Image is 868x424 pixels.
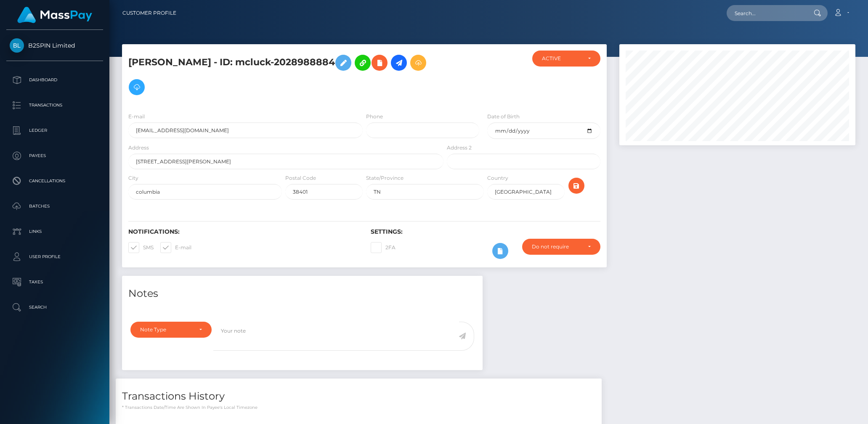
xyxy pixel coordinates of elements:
[6,69,103,91] a: Dashboard
[6,145,103,166] a: Payees
[10,251,100,263] p: User Profile
[122,389,595,404] h4: Transactions History
[727,5,806,21] input: Search...
[532,243,581,250] div: Do not require
[10,149,100,162] p: Payees
[6,42,103,49] span: B2SPIN Limited
[128,286,476,301] h4: Notes
[371,228,600,235] h6: Settings:
[128,228,358,235] h6: Notifications:
[128,174,138,182] label: City
[6,196,103,217] a: Batches
[10,74,100,86] p: Dashboard
[391,55,407,71] a: Initiate Payout
[6,297,103,318] a: Search
[128,113,145,120] label: E-mail
[10,175,100,187] p: Cancellations
[447,144,472,152] label: Address 2
[6,95,103,116] a: Transactions
[10,225,100,238] p: Links
[487,174,508,182] label: Country
[366,174,403,182] label: State/Province
[128,144,149,152] label: Address
[128,242,154,253] label: SMS
[10,276,100,288] p: Taxes
[10,38,24,53] img: B2SPIN Limited
[10,301,100,314] p: Search
[122,4,176,22] a: Customer Profile
[371,242,396,253] label: 2FA
[130,322,212,338] button: Note Type
[10,200,100,213] p: Batches
[6,272,103,293] a: Taxes
[542,55,581,62] div: ACTIVE
[522,239,600,255] button: Do not require
[122,404,595,411] p: * Transactions date/time are shown in payee's local timezone
[6,221,103,242] a: Links
[532,51,600,67] button: ACTIVE
[128,51,439,99] h5: [PERSON_NAME] - ID: mcluck-2028988884
[17,7,92,23] img: MassPay Logo
[10,99,100,112] p: Transactions
[6,246,103,267] a: User Profile
[366,113,383,120] label: Phone
[160,242,191,253] label: E-mail
[6,171,103,192] a: Cancellations
[10,124,100,137] p: Ledger
[6,120,103,141] a: Ledger
[140,326,192,333] div: Note Type
[487,113,520,120] label: Date of Birth
[285,174,316,182] label: Postal Code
